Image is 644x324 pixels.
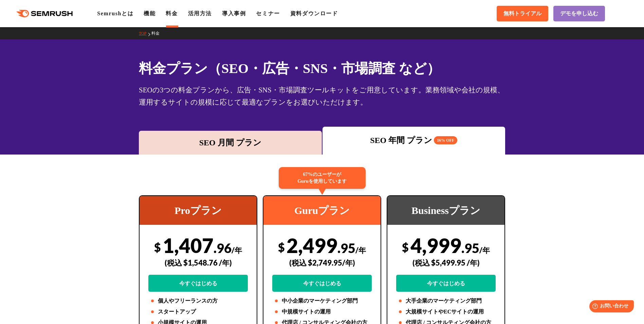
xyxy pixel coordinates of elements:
[272,275,372,292] a: 今すぐはじめる
[151,31,165,36] a: 料金
[144,11,155,16] a: 機能
[188,11,212,16] a: 活用方法
[396,308,496,316] li: 大規模サイトやECサイトの運用
[222,11,246,16] a: 導入事例
[387,196,504,225] div: Businessプラン
[396,251,496,275] div: (税込 $5,499.95 /年)
[148,308,248,316] li: スタートアップ
[278,240,285,254] span: $
[461,240,479,256] span: .95
[148,251,248,275] div: (税込 $1,548.76 /年)
[434,136,457,144] span: 16% OFF
[142,137,318,149] div: SEO 月間 プラン
[355,246,366,255] span: /年
[140,196,257,225] div: Proプラン
[326,134,502,146] div: SEO 年間 プラン
[272,308,372,316] li: 中規模サイトの運用
[337,240,355,256] span: .95
[272,251,372,275] div: (税込 $2,749.95/年)
[272,297,372,305] li: 中小企業のマーケティング部門
[503,10,541,17] span: 無料トライアル
[402,240,409,254] span: $
[272,233,372,292] div: 2,499
[584,298,637,317] iframe: Help widget launcher
[232,246,242,255] span: /年
[396,297,496,305] li: 大手企業のマーケティング部門
[214,240,232,256] span: .96
[497,6,548,21] a: 無料トライアル
[139,84,505,108] div: SEOの3つの料金プランから、広告・SNS・市場調査ツールキットをご用意しています。業務領域や会社の規模、運用するサイトの規模に応じて最適なプランをお選びいただけます。
[148,297,248,305] li: 個人やフリーランスの方
[166,11,178,16] a: 料金
[154,240,161,254] span: $
[139,31,151,36] a: TOP
[396,233,496,292] div: 4,999
[263,196,381,225] div: Guruプラン
[256,11,280,16] a: セミナー
[148,275,248,292] a: 今すぐはじめる
[148,233,248,292] div: 1,407
[553,6,605,21] a: デモを申し込む
[560,10,598,17] span: デモを申し込む
[279,167,366,189] div: 67%のユーザーが Guruを使用しています
[396,275,496,292] a: 今すぐはじめる
[97,11,133,16] a: Semrushとは
[139,58,505,78] h1: 料金プラン（SEO・広告・SNS・市場調査 など）
[479,246,490,255] span: /年
[290,11,338,16] a: 資料ダウンロード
